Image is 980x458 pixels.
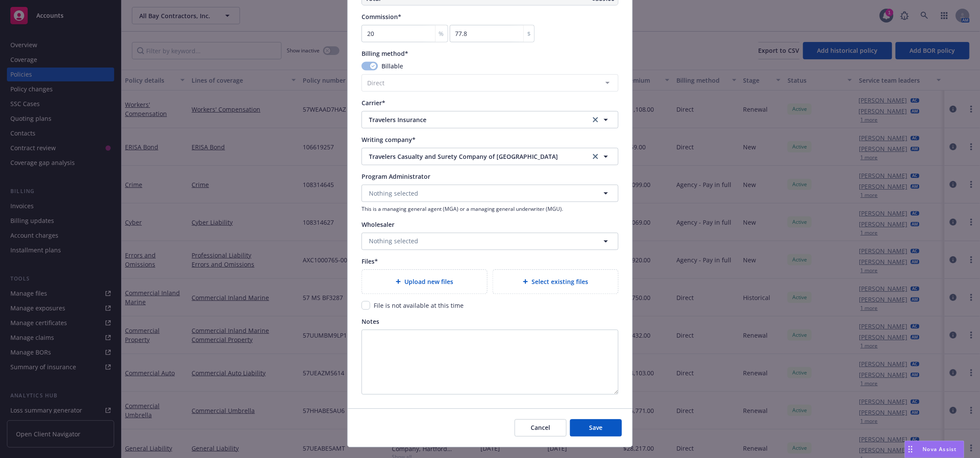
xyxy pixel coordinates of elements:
div: Select existing files [493,269,618,294]
span: File is not available at this time [374,301,464,310]
div: Upload new files [362,269,487,294]
div: Billable [362,61,618,71]
span: This is a managing general agent (MGA) or a managing general underwriter (MGU). [362,205,618,213]
button: Nothing selected [362,232,618,250]
span: Wholesaler [362,220,394,229]
button: Travelers Insuranceclear selection [362,111,618,128]
span: Files* [362,257,378,265]
span: Billing method*BillableDirect [362,49,618,91]
button: Travelers Casualty and Surety Company of [GEOGRAPHIC_DATA]clear selection [362,148,618,165]
button: Nova Assist [905,441,964,458]
a: clear selection [590,114,601,125]
span: Travelers Insurance [369,115,577,124]
span: $ [527,29,531,38]
span: Carrier* [362,99,385,107]
a: clear selection [590,151,601,161]
span: Billing method* [362,49,408,58]
span: Writing company* [362,135,416,144]
span: Upload new files [404,277,453,286]
span: Nothing selected [369,189,418,198]
span: Commission* [362,13,401,21]
span: Notes [362,317,379,326]
span: Cancel [531,423,551,432]
span: Nothing selected [369,236,418,245]
button: Save [570,419,622,436]
span: % [439,29,444,38]
button: Cancel [515,419,567,436]
div: Drag to move [905,441,916,458]
span: Select existing files [532,277,588,286]
button: Nothing selected [362,184,618,202]
span: Program Administrator [362,172,430,181]
span: Travelers Casualty and Surety Company of [GEOGRAPHIC_DATA] [369,152,577,161]
span: Nova Assist [923,445,957,453]
span: Save [589,423,603,432]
